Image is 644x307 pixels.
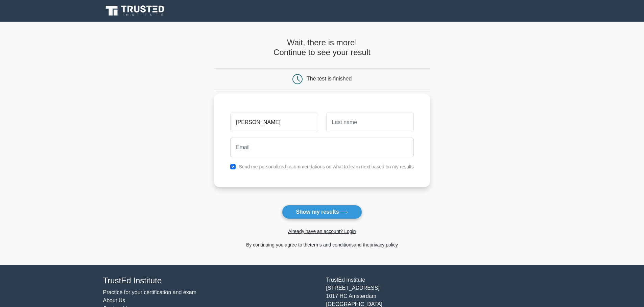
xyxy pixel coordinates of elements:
[239,164,414,169] label: Send me personalized recommendations on what to learn next based on my results
[230,138,414,157] input: Email
[103,289,197,295] a: Practice for your certification and exam
[230,113,318,132] input: First name
[210,241,434,249] div: By continuing you agree to the and the
[282,205,362,219] button: Show my results
[288,229,356,234] a: Already have an account? Login
[326,113,414,132] input: Last name
[307,76,352,81] div: The test is finished
[103,298,125,303] a: About Us
[103,276,318,286] h4: TrustEd Institute
[214,38,430,57] h4: Wait, there is more! Continue to see your result
[310,242,354,247] a: terms and conditions
[369,242,398,247] a: privacy policy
